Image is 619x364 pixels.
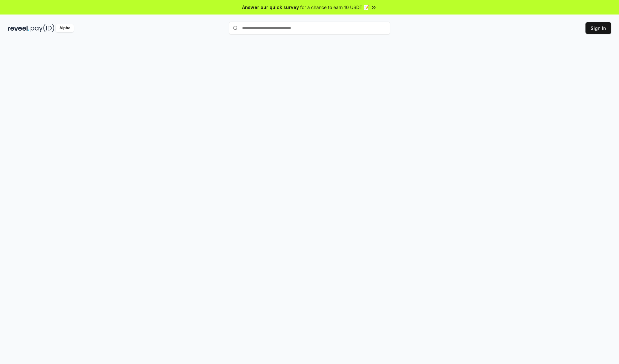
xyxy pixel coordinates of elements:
span: for a chance to earn 10 USDT 📝 [300,4,369,11]
span: Answer our quick survey [242,4,299,11]
div: Alpha [56,24,74,32]
img: reveel_dark [8,24,29,32]
button: Sign In [585,22,611,34]
img: pay_id [31,24,54,32]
